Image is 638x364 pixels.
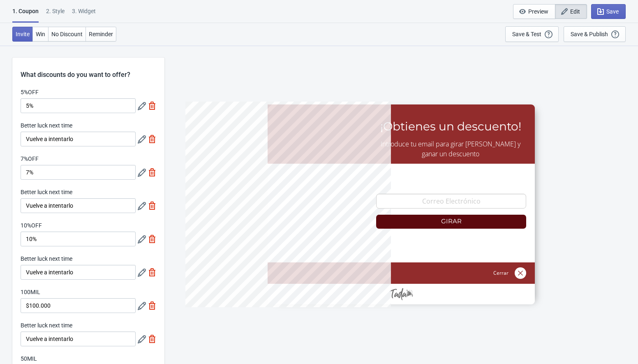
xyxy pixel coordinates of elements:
[72,7,96,21] div: 3. Widget
[570,8,580,15] span: Edit
[21,288,40,296] label: 100MIL
[21,155,39,163] label: 7%OFF
[148,168,156,176] img: delete.svg
[21,321,72,329] label: Better luck next time
[21,121,72,130] label: Better luck next time
[555,4,587,19] button: Edit
[564,26,626,42] button: Save & Publish
[32,27,49,42] button: Win
[148,268,156,276] img: delete.svg
[148,135,156,143] img: delete.svg
[12,7,39,23] div: 1. Coupon
[148,102,156,110] img: delete.svg
[21,355,37,363] label: 50MIL
[21,255,72,263] label: Better luck next time
[606,8,619,15] span: Save
[505,26,559,42] button: Save & Test
[148,301,156,310] img: delete.svg
[12,58,164,80] div: What discounts do you want to offer?
[512,31,541,37] div: Save & Test
[48,27,86,42] button: No Discount
[148,335,156,343] img: delete.svg
[571,31,608,37] div: Save & Publish
[86,27,116,42] button: Reminder
[528,8,548,15] span: Preview
[89,31,113,37] span: Reminder
[21,88,39,96] label: 5%OFF
[148,235,156,243] img: delete.svg
[148,202,156,210] img: delete.svg
[591,4,626,19] button: Save
[12,27,33,42] button: Invite
[36,31,45,37] span: Win
[21,188,72,196] label: Better luck next time
[21,221,42,230] label: 10%OFF
[51,31,83,37] span: No Discount
[16,31,30,37] span: Invite
[46,7,65,21] div: 2 . Style
[513,4,555,19] button: Preview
